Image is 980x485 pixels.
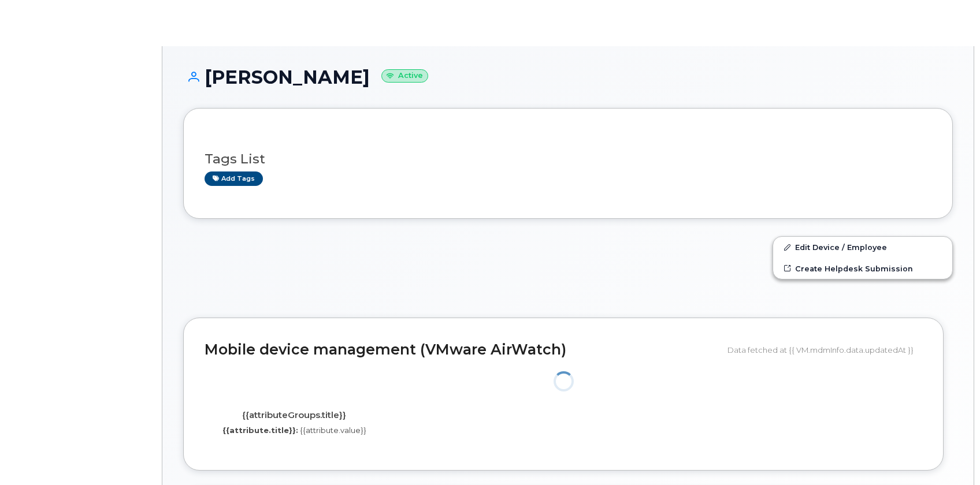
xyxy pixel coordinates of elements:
a: Add tags [205,171,263,186]
a: Edit Device / Employee [773,237,952,258]
a: Create Helpdesk Submission [773,258,952,279]
label: {{attribute.title}}: [222,425,298,436]
small: Active [381,69,428,83]
h2: Mobile device management (VMware AirWatch) [205,342,719,358]
h4: {{attributeGroups.title}} [213,411,376,420]
h3: Tags List [205,152,931,166]
h1: [PERSON_NAME] [183,67,953,87]
div: Data fetched at {{ VM.mdmInfo.data.updatedAt }} [727,339,922,361]
span: {{attribute.value}} [300,426,366,435]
